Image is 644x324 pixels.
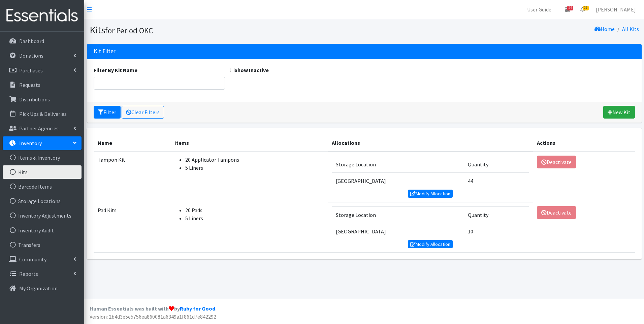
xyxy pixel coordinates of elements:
[464,172,529,189] td: 44
[185,206,324,214] li: 20 Pads
[122,106,164,119] a: Clear Filters
[603,106,635,119] a: New Kit
[583,6,589,10] span: 21
[19,38,44,44] p: Dashboard
[19,82,40,88] p: Requests
[3,34,82,48] a: Dashboard
[19,67,43,74] p: Purchases
[185,214,324,222] li: 5 Liners
[3,93,82,106] a: Distributions
[94,151,171,202] td: Tampon Kit
[3,122,82,135] a: Partner Agencies
[3,49,82,62] a: Donations
[3,107,82,121] a: Pick Ups & Deliveries
[180,305,215,312] a: Ruby for Good
[185,164,324,172] li: 5 Liners
[94,48,116,55] h3: Kit Filter
[408,190,453,198] a: Modify Allocation
[19,270,38,277] p: Reports
[90,305,217,312] strong: Human Essentials was built with by .
[105,26,153,35] small: for Period OKC
[230,66,269,74] label: Show Inactive
[522,3,557,16] a: User Guide
[332,172,464,189] td: [GEOGRAPHIC_DATA]
[19,110,67,117] p: Pick Ups & Deliveries
[3,165,82,179] a: Kits
[94,202,171,253] td: Pad Kits
[332,156,464,172] td: Storage Location
[590,3,641,16] a: [PERSON_NAME]
[3,78,82,92] a: Requests
[567,6,573,10] span: 24
[3,282,82,295] a: My Organization
[94,106,121,119] button: Filter
[230,68,234,72] input: Show Inactive
[170,135,328,151] th: Items
[3,136,82,150] a: Inventory
[464,156,529,172] td: Quantity
[94,66,137,74] label: Filter By Kit Name
[185,156,324,164] li: 20 Applicator Tampons
[90,24,362,36] h1: Kits
[3,64,82,77] a: Purchases
[3,253,82,266] a: Community
[19,125,59,132] p: Partner Agencies
[3,267,82,281] a: Reports
[19,285,58,292] p: My Organization
[90,313,216,320] span: Version: 2b4d3e5e5756ea860081a6349a1f861d7e842292
[94,135,171,151] th: Name
[3,180,82,193] a: Barcode Items
[3,209,82,222] a: Inventory Adjustments
[19,96,50,103] p: Distributions
[3,238,82,252] a: Transfers
[3,151,82,164] a: Items & Inventory
[464,206,529,223] td: Quantity
[3,224,82,237] a: Inventory Audit
[533,135,635,151] th: Actions
[3,4,82,27] img: HumanEssentials
[575,3,590,16] a: 21
[19,52,43,59] p: Donations
[332,223,464,239] td: [GEOGRAPHIC_DATA]
[332,206,464,223] td: Storage Location
[3,194,82,208] a: Storage Locations
[408,240,453,248] a: Modify Allocation
[19,256,46,263] p: Community
[622,26,639,32] a: All Kits
[19,140,42,147] p: Inventory
[594,26,615,32] a: Home
[464,223,529,239] td: 10
[559,3,575,16] a: 24
[328,135,533,151] th: Allocations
